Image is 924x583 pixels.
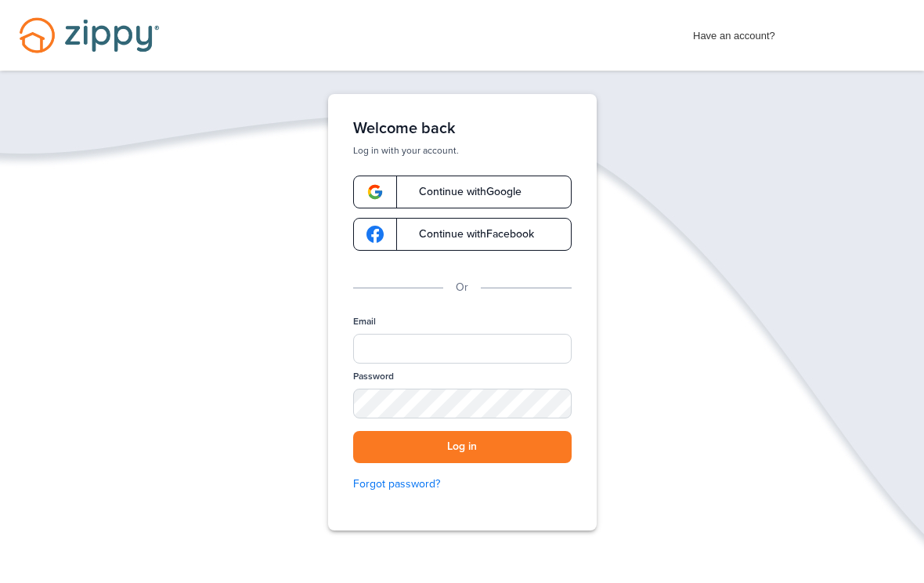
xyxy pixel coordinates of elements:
[353,176,572,208] a: google-logoContinue withGoogle
[353,431,572,463] button: Log in
[353,315,376,328] label: Email
[353,218,572,251] a: google-logoContinue withFacebook
[353,334,572,364] input: Email
[456,279,468,296] p: Or
[693,20,775,45] span: Have an account?
[403,186,522,197] span: Continue with Google
[353,119,572,138] h1: Welcome back
[403,229,534,240] span: Continue with Facebook
[353,476,572,493] a: Forgot password?
[353,389,572,418] input: Password
[353,144,572,157] p: Log in with your account.
[366,226,384,243] img: google-logo
[353,370,394,383] label: Password
[366,183,384,201] img: google-logo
